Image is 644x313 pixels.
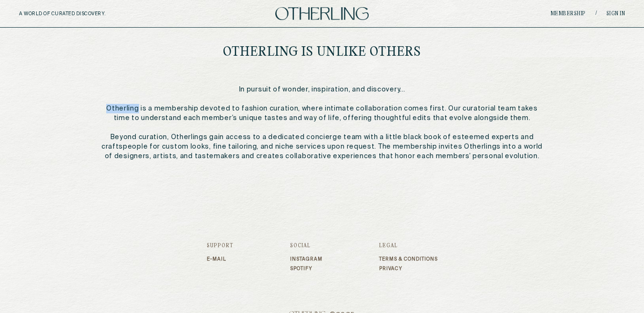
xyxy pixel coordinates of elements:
a: Spotify [290,266,322,272]
h5: A WORLD OF CURATED DISCOVERY. [19,11,147,17]
h3: Social [290,243,322,249]
a: Sign in [606,11,625,17]
img: logo [275,7,369,20]
span: / [595,10,597,17]
a: Privacy [379,266,438,272]
h3: Legal [379,243,438,249]
h3: Support [207,243,233,249]
h1: otherling is unlike others [223,46,421,59]
a: E-mail [207,256,233,262]
a: Instagram [290,256,322,262]
a: Terms & Conditions [379,256,438,262]
p: In pursuit of wonder, inspiration, and discovery... Otherling is a membership devoted to fashion ... [101,85,543,161]
a: Membership [551,11,586,17]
